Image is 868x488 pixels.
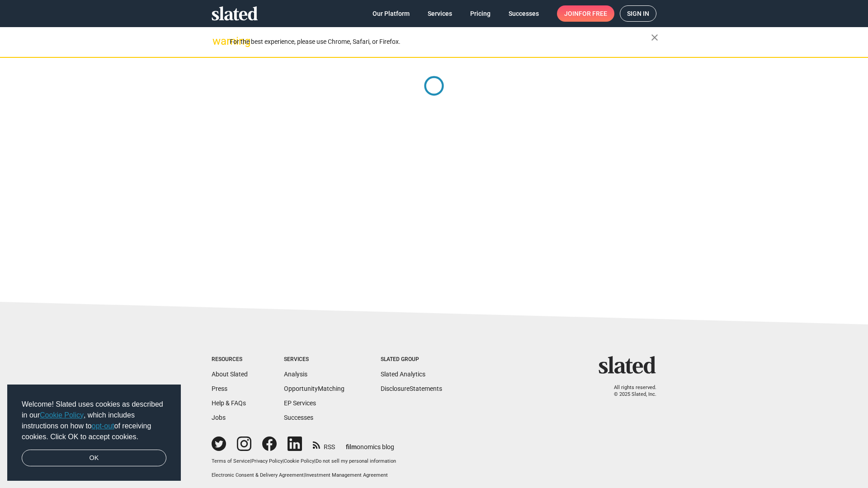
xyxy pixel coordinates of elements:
[251,458,283,464] a: Privacy Policy
[649,32,660,43] mat-icon: close
[212,385,227,392] a: Press
[463,5,498,22] a: Pricing
[346,443,357,450] span: film
[283,458,284,464] span: |
[313,437,335,451] a: RSS
[509,5,539,22] span: Successes
[212,371,248,378] a: About Slated
[316,458,396,465] button: Do not sell my personal information
[420,5,459,22] a: Services
[346,436,394,451] a: filmonomics blog
[284,356,344,363] div: Services
[470,5,491,22] span: Pricing
[627,6,649,21] span: Sign in
[212,399,246,407] a: Help & FAQs
[305,472,388,478] a: Investment Management Agreement
[284,458,314,464] a: Cookie Policy
[284,399,316,407] a: EP Services
[92,422,114,430] a: opt-out
[212,36,223,47] mat-icon: warning
[381,385,442,392] a: DisclosureStatements
[381,356,442,363] div: Slated Group
[212,472,304,478] a: Electronic Consent & Delivery Agreement
[557,5,614,22] a: Joinfor free
[212,414,226,421] a: Jobs
[212,356,248,363] div: Resources
[579,5,607,22] span: for free
[7,385,181,481] div: cookieconsent
[284,414,313,421] a: Successes
[284,385,344,392] a: OpportunityMatching
[304,472,305,478] span: |
[22,399,166,442] span: Welcome! Slated uses cookies as described in our , which includes instructions on how to of recei...
[230,36,651,48] div: For the best experience, please use Chrome, Safari, or Firefox.
[212,458,250,464] a: Terms of Service
[314,458,316,464] span: |
[40,411,84,419] a: Cookie Policy
[365,5,417,22] a: Our Platform
[428,5,452,22] span: Services
[381,371,425,378] a: Slated Analytics
[284,371,307,378] a: Analysis
[22,450,166,467] a: dismiss cookie message
[564,5,607,22] span: Join
[620,5,656,22] a: Sign in
[373,5,410,22] span: Our Platform
[250,458,251,464] span: |
[501,5,546,22] a: Successes
[604,385,656,398] p: All rights reserved. © 2025 Slated, Inc.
